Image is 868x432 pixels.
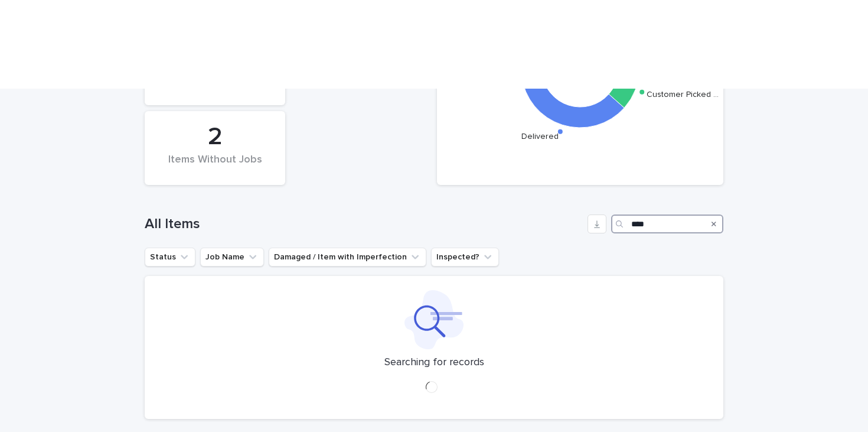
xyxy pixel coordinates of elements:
[431,248,499,267] button: Inspected?
[269,248,426,267] button: Damaged / Item with Imperfection
[647,90,719,98] text: Customer Picked …
[611,215,723,233] input: Search
[200,248,264,267] button: Job Name
[145,248,195,267] button: Status
[165,154,265,178] div: Items Without Jobs
[384,356,484,369] p: Searching for records
[521,132,559,141] text: Delivered
[165,122,265,152] div: 2
[145,216,583,233] h1: All Items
